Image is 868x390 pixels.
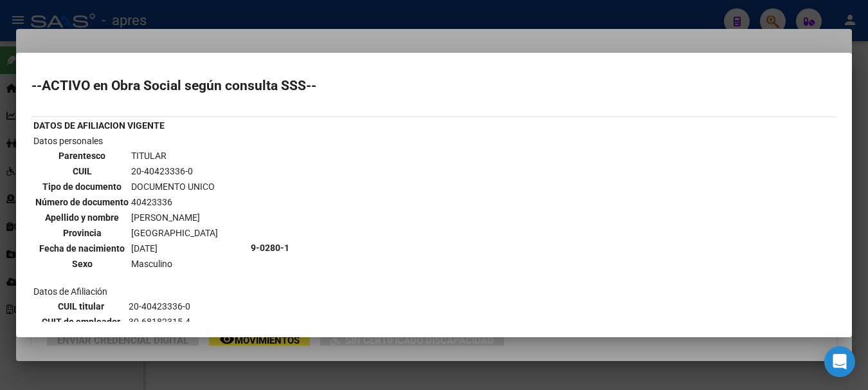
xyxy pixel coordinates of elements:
b: DATOS DE AFILIACION VIGENTE [33,120,165,131]
th: CUIL [35,164,129,178]
td: [DATE] [131,241,219,255]
th: Parentesco [35,149,129,163]
th: CUIL titular [35,299,127,313]
td: DOCUMENTO UNICO [131,180,219,194]
th: Sexo [35,257,129,271]
td: 30-68182315-4 [128,315,247,329]
td: Masculino [131,257,219,271]
div: Open Intercom Messenger [824,346,855,377]
td: [PERSON_NAME] [131,210,219,225]
td: 20-40423336-0 [128,299,247,313]
td: TITULAR [131,149,219,163]
th: Número de documento [35,195,129,209]
th: CUIT de empleador [35,315,127,329]
th: Provincia [35,226,129,240]
td: Datos personales Datos de Afiliación [33,134,249,362]
b: 9-0280-1 [251,243,289,253]
th: Fecha de nacimiento [35,241,129,255]
td: [GEOGRAPHIC_DATA] [131,226,219,240]
td: 20-40423336-0 [131,164,219,178]
h2: --ACTIVO en Obra Social según consulta SSS-- [32,79,836,92]
td: 40423336 [131,195,219,209]
th: Tipo de documento [35,180,129,194]
th: Apellido y nombre [35,210,129,225]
